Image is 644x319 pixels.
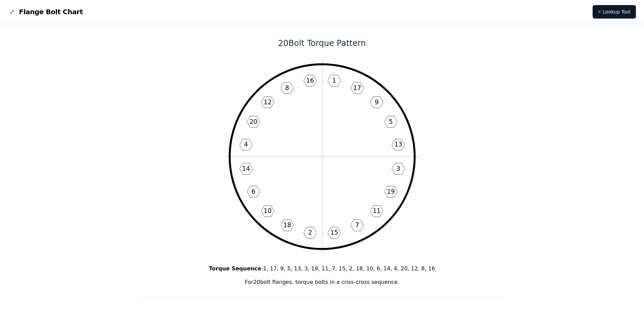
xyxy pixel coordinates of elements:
[141,38,504,49] h1: 20 Bolt Torque Pattern
[8,7,83,17] a: Flange Bolt Chart LogoFlange Bolt Chart
[387,188,395,195] text: 19
[306,77,314,84] text: 16
[251,188,255,195] text: 6
[209,265,261,272] b: Torque Sequence
[375,99,379,106] text: 9
[389,118,393,125] text: 5
[593,5,636,19] a: ⚡ Lookup Tool
[8,8,16,16] img: Flange Bolt Chart Logo
[394,141,402,148] text: 13
[19,7,83,17] span: Flange Bolt Chart
[355,221,359,229] text: 7
[242,165,250,172] text: 14
[141,278,504,286] p: For 20 bolt flanges, torque bolts in a criss-cross sequence.
[263,207,271,214] text: 10
[285,84,289,91] text: 8
[396,165,400,172] text: 3
[141,265,504,273] p: : 1, 17, 9, 5, 13, 3, 19, 11, 7, 15, 2, 18, 10, 6, 14, 4, 20, 12, 8, 16
[308,229,312,236] text: 2
[373,207,381,214] text: 11
[330,229,338,236] text: 15
[332,77,336,84] text: 1
[263,99,271,106] text: 12
[244,141,248,148] text: 4
[249,118,257,125] text: 20
[353,84,361,91] text: 17
[283,221,291,229] text: 18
